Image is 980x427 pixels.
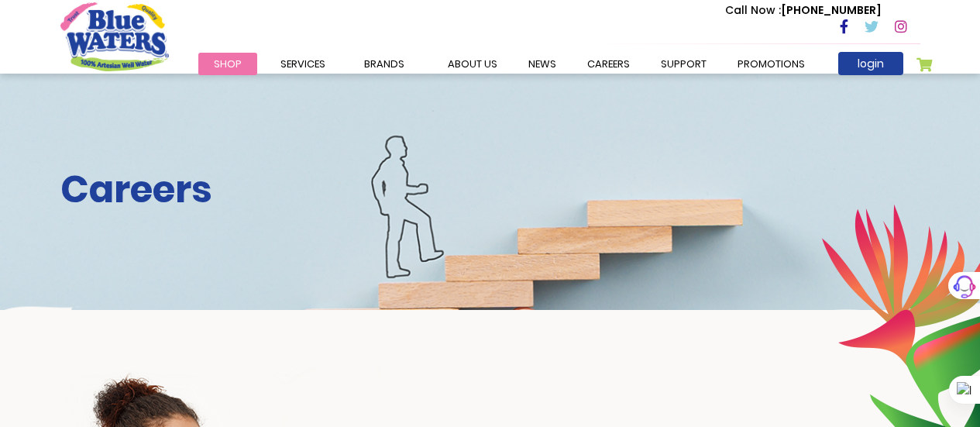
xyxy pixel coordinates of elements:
a: News [513,53,572,75]
a: Promotions [722,53,820,75]
a: about us [432,53,513,75]
a: careers [572,53,645,75]
a: support [645,53,722,75]
span: Services [280,57,325,71]
span: Shop [214,57,242,71]
a: store logo [60,2,169,71]
p: [PHONE_NUMBER] [725,2,882,19]
h2: Careers [60,167,920,212]
a: login [838,52,903,75]
span: Call Now : [725,2,781,18]
span: Brands [364,57,404,71]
